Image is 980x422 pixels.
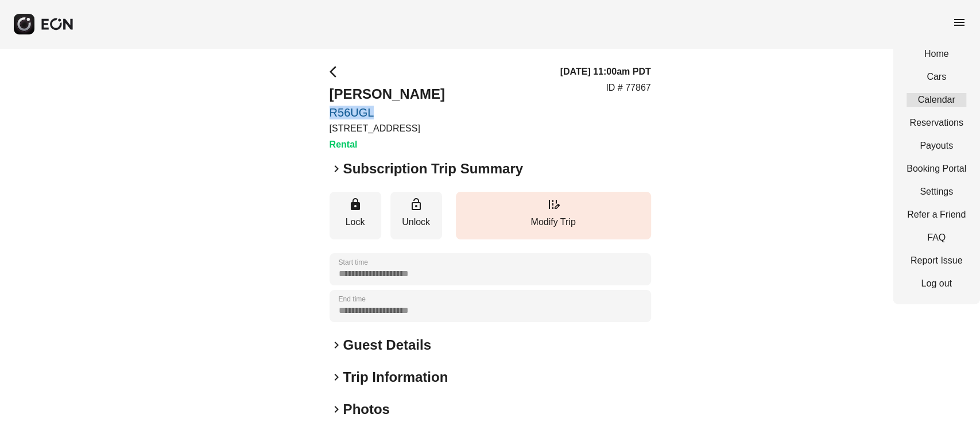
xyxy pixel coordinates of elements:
h2: Trip Information [343,368,448,386]
p: ID # 77867 [606,81,650,95]
a: Payouts [907,139,966,153]
p: Lock [335,215,375,229]
a: FAQ [907,231,966,245]
span: arrow_back_ios [330,65,343,79]
button: Modify Trip [456,192,651,239]
span: edit_road [547,198,560,211]
a: Report Issue [907,254,966,268]
span: menu [952,16,966,29]
span: lock [348,198,362,211]
button: Unlock [390,192,442,239]
a: Booking Portal [907,162,966,176]
span: lock_open [409,198,423,211]
p: Modify Trip [462,215,645,229]
span: keyboard_arrow_right [330,338,343,352]
h3: Rental [330,138,445,152]
span: keyboard_arrow_right [330,402,343,416]
a: R56UGL [330,106,445,119]
a: Home [907,47,966,61]
button: Lock [330,192,381,239]
a: Calendar [907,93,966,107]
h2: Guest Details [343,336,431,354]
a: Reservations [907,116,966,130]
h2: Subscription Trip Summary [343,160,523,178]
h3: [DATE] 11:00am PDT [560,65,651,79]
a: Cars [907,70,966,84]
p: Unlock [396,215,436,229]
span: keyboard_arrow_right [330,162,343,176]
a: Log out [907,277,966,291]
p: [STREET_ADDRESS] [330,122,445,135]
h2: [PERSON_NAME] [330,85,445,103]
span: keyboard_arrow_right [330,370,343,384]
h2: Photos [343,400,390,419]
a: Refer a Friend [907,208,966,222]
a: Settings [907,185,966,199]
